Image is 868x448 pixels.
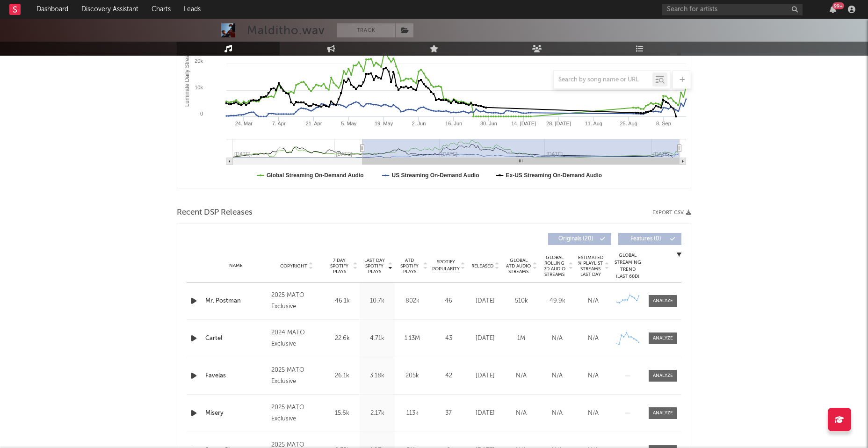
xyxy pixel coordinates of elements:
[578,409,609,418] div: N/A
[506,258,531,275] span: Global ATD Audio Streams
[205,409,267,418] a: Misery
[471,263,493,269] span: Released
[362,371,392,381] div: 3.18k
[397,334,427,343] div: 1.13M
[470,371,501,381] div: [DATE]
[578,296,609,306] div: N/A
[362,296,392,306] div: 10.7k
[554,236,597,242] span: Originals ( 20 )
[235,121,253,126] text: 24. Mar
[337,23,395,37] button: Track
[397,258,422,275] span: ATD Spotify Plays
[177,1,691,188] svg: Luminate Daily Consumption
[432,334,465,343] div: 43
[432,259,460,273] span: Spotify Popularity
[397,371,427,381] div: 205k
[267,172,364,179] text: Global Streaming On-Demand Audio
[205,334,267,343] a: Cartel
[306,121,322,126] text: 21. Apr
[280,263,307,269] span: Copyright
[412,121,426,126] text: 2. Jun
[506,371,537,381] div: N/A
[511,121,536,126] text: 14. [DATE]
[362,334,392,343] div: 4.71k
[506,334,537,343] div: 1M
[247,23,325,37] div: Malditho.wav
[470,334,501,343] div: [DATE]
[542,334,573,343] div: N/A
[578,371,609,381] div: N/A
[272,121,286,126] text: 7. Apr
[195,58,203,64] text: 20k
[542,296,573,306] div: 49.9k
[327,371,357,381] div: 26.1k
[271,327,322,350] div: 2024 MATO Exclusive
[271,365,322,387] div: 2025 MATO Exclusive
[830,6,836,13] button: 99+
[445,121,462,126] text: 16. Jun
[271,402,322,425] div: 2025 MATO Exclusive
[618,233,681,245] button: Features(0)
[327,334,357,343] div: 22.6k
[470,409,501,418] div: [DATE]
[620,121,637,126] text: 25. Aug
[397,409,427,418] div: 113k
[392,172,479,179] text: US Streaming On-Demand Audio
[327,409,357,418] div: 15.6k
[327,296,357,306] div: 46.1k
[542,371,573,381] div: N/A
[362,258,387,275] span: Last Day Spotify Plays
[341,121,357,126] text: 5. May
[432,409,465,418] div: 37
[542,255,567,277] span: Global Rolling 7D Audio Streams
[578,334,609,343] div: N/A
[480,121,497,126] text: 30. Jun
[578,255,603,277] span: Estimated % Playlist Streams Last Day
[652,210,691,216] button: Export CSV
[271,290,322,312] div: 2025 MATO Exclusive
[656,121,671,126] text: 8. Sep
[177,207,253,218] span: Recent DSP Releases
[205,296,267,306] a: Mr. Postman
[432,371,465,381] div: 42
[184,47,190,107] text: Luminate Daily Streams
[614,252,642,280] div: Global Streaming Trend (Last 60D)
[546,121,571,126] text: 28. [DATE]
[832,2,844,9] div: 99 +
[506,172,602,179] text: Ex-US Streaming On-Demand Audio
[506,296,537,306] div: 510k
[432,296,465,306] div: 46
[548,233,611,245] button: Originals(20)
[397,296,427,306] div: 802k
[200,111,203,116] text: 0
[554,76,652,84] input: Search by song name or URL
[327,258,352,275] span: 7 Day Spotify Plays
[205,262,267,269] div: Name
[662,4,803,15] input: Search for artists
[506,409,537,418] div: N/A
[542,409,573,418] div: N/A
[375,121,393,126] text: 19. May
[624,236,667,242] span: Features ( 0 )
[205,371,267,381] a: Favelas
[470,296,501,306] div: [DATE]
[362,409,392,418] div: 2.17k
[585,121,602,126] text: 11. Aug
